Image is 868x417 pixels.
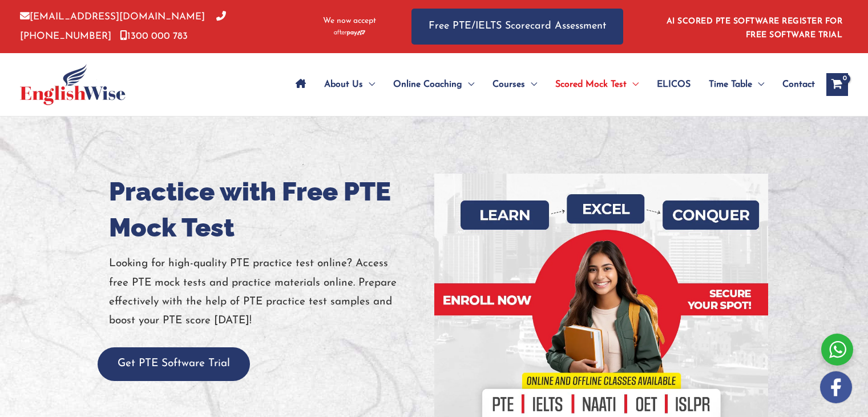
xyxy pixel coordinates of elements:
h1: Practice with Free PTE Mock Test [109,174,426,246]
span: ELICOS [657,65,691,105]
a: [EMAIL_ADDRESS][DOMAIN_NAME] [20,12,205,22]
p: Looking for high-quality PTE practice test online? Access free PTE mock tests and practice materi... [109,254,426,330]
span: We now accept [323,15,376,27]
span: Menu Toggle [525,65,537,105]
a: AI SCORED PTE SOFTWARE REGISTER FOR FREE SOFTWARE TRIAL [667,17,843,39]
a: [PHONE_NUMBER] [20,12,226,41]
a: Scored Mock TestMenu Toggle [546,65,648,105]
a: Get PTE Software Trial [98,358,250,369]
img: cropped-ew-logo [20,64,126,105]
a: ELICOS [648,65,700,105]
img: Afterpay-Logo [334,30,365,36]
span: Courses [492,65,525,105]
span: About Us [324,65,363,105]
span: Online Coaching [393,65,462,105]
img: white-facebook.png [820,371,852,403]
span: Menu Toggle [752,65,764,105]
a: View Shopping Cart, empty [826,73,848,96]
button: Get PTE Software Trial [98,347,250,381]
a: CoursesMenu Toggle [483,65,546,105]
a: Free PTE/IELTS Scorecard Assessment [411,9,623,45]
span: Menu Toggle [363,65,375,105]
span: Time Table [709,65,752,105]
a: Time TableMenu Toggle [700,65,773,105]
span: Menu Toggle [627,65,639,105]
span: Contact [782,65,815,105]
a: Online CoachingMenu Toggle [384,65,483,105]
span: Scored Mock Test [555,65,627,105]
a: About UsMenu Toggle [315,65,384,105]
span: Menu Toggle [462,65,474,105]
a: Contact [773,65,815,105]
a: 1300 000 783 [120,31,188,41]
aside: Header Widget 1 [660,8,848,45]
nav: Site Navigation: Main Menu [286,65,815,105]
